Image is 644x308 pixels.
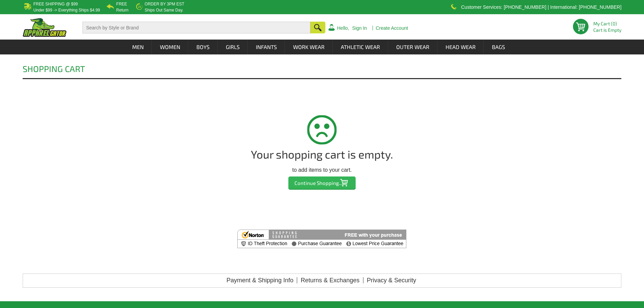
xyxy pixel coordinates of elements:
a: Bags [484,40,513,54]
a: Girls [218,40,247,54]
a: Boys [189,40,217,54]
p: Return [116,8,128,12]
input: Search by Style or Brand [82,22,310,33]
p: under $99 -> everything ships $4.99 [33,8,100,12]
a: Payment & Shipping Info [226,277,293,284]
img: ApparelGator [23,18,67,37]
b: Free Shipping @ $99 [33,2,78,6]
p: Customer Services: [PHONE_NUMBER] | International: [PHONE_NUMBER] [461,5,621,9]
img: Norton Shopping Guarantee [237,230,406,248]
a: Work Wear [285,40,332,54]
a: Head Wear [438,40,483,54]
a: Infants [248,40,285,54]
span: Cart is Empty [593,28,621,32]
a: Returns & Exchanges [301,277,359,284]
h1: Shopping Cart [23,65,85,78]
p: to add items to your cart. [44,167,601,173]
h1: Your shopping cart is empty. [44,148,601,160]
a: Sign In [352,26,367,30]
a: Hello, [337,26,349,30]
a: Men [124,40,151,54]
a: Athletic Wear [333,40,388,54]
a: Outer Wear [388,40,437,54]
input: Continue Shopping... [288,176,356,189]
a: Create Account [376,26,408,30]
li: My Cart (0) [593,21,619,26]
b: Order by 3PM EST [145,2,184,6]
a: Privacy & Security [367,277,416,284]
b: Free [116,2,127,6]
a: Women [152,40,188,54]
p: ships out same day. [145,8,184,12]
